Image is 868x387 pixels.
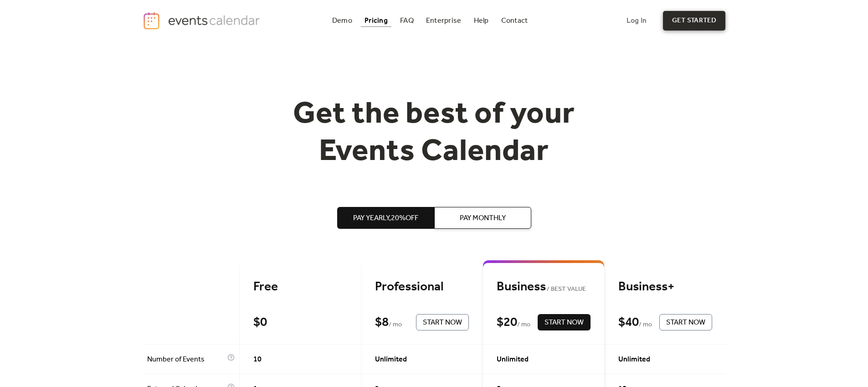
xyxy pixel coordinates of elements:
[434,207,531,229] button: Pay Monthly
[497,354,529,365] span: Unlimited
[375,315,389,330] div: $ 8
[375,279,469,295] div: Professional
[474,18,489,23] div: Help
[470,15,493,27] a: Help
[337,207,434,229] button: Pay Yearly,20%off
[426,18,461,23] div: Enterprise
[617,11,656,31] a: Log In
[666,317,705,328] span: Start Now
[460,213,506,224] span: Pay Monthly
[400,18,414,23] div: FAQ
[618,354,650,365] span: Unlimited
[498,15,532,27] a: Contact
[361,15,391,27] a: Pricing
[544,317,584,328] span: Start Now
[517,320,530,330] span: / mo
[365,18,388,23] div: Pricing
[497,315,517,330] div: $ 20
[497,279,591,295] div: Business
[663,11,725,31] a: get started
[332,18,352,23] div: Demo
[396,15,417,27] a: FAQ
[329,15,356,27] a: Demo
[546,284,586,295] span: BEST VALUE
[147,354,225,365] span: Number of Events
[659,314,712,330] button: Start Now
[259,96,609,170] h1: Get the best of your Events Calendar
[353,213,418,224] span: Pay Yearly, 20% off
[618,315,639,330] div: $ 40
[389,320,402,330] span: / mo
[423,317,462,328] span: Start Now
[501,18,528,23] div: Contact
[143,11,263,30] a: home
[422,15,465,27] a: Enterprise
[639,320,652,330] span: / mo
[253,315,267,330] div: $ 0
[253,279,347,295] div: Free
[416,314,469,330] button: Start Now
[538,314,591,330] button: Start Now
[618,279,712,295] div: Business+
[253,354,262,365] span: 10
[375,354,407,365] span: Unlimited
